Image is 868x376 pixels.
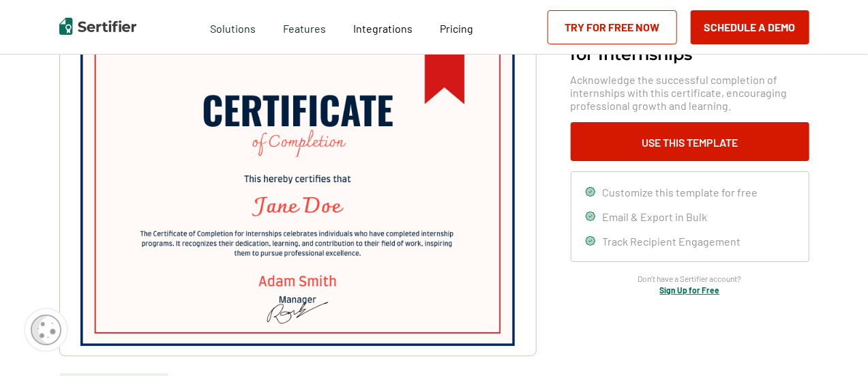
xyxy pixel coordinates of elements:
[603,186,758,199] span: Customize this template for free
[603,235,741,248] span: Track Recipient Engagement
[638,272,742,285] span: Don’t have a Sertifier account?
[59,18,136,35] img: Sertifier | Digital Credentialing Platform
[353,18,413,35] a: Integrations
[603,210,708,223] span: Email & Export in Bulk
[283,18,326,35] span: Features
[353,22,413,35] span: Integrations
[660,285,720,295] a: Sign Up for Free
[548,10,677,44] a: Try for Free Now
[440,22,473,35] span: Pricing
[800,310,868,376] iframe: Chat Widget
[571,73,809,112] span: Acknowledge the successful completion of internships with this certificate, encouraging professio...
[571,122,809,161] button: Use This Template
[210,18,256,35] span: Solutions
[31,315,61,345] img: Cookie Popup Icon
[691,10,809,44] button: Schedule a Demo
[440,18,473,35] a: Pricing
[80,39,514,346] img: Certificate of Completion​ for Internships
[571,29,809,63] h1: Certificate of Completion​ for Internships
